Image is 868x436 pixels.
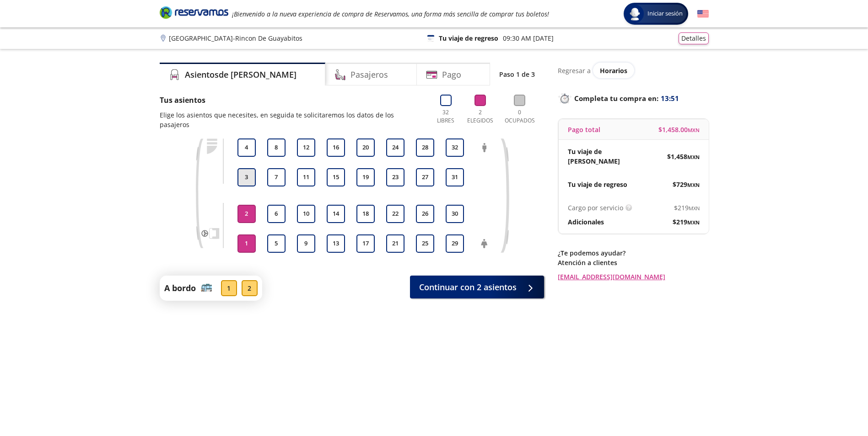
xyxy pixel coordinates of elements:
[242,280,258,296] div: 2
[160,110,424,129] p: Elige los asientos que necesites, en seguida te solicitaremos los datos de los pasajeros
[297,205,315,223] button: 10
[416,138,434,157] button: 28
[386,168,404,186] button: 23
[410,276,544,298] button: Continuar con 2 asientos
[327,234,345,253] button: 13
[687,219,700,226] small: MXN
[446,234,464,253] button: 29
[169,33,302,43] p: [GEOGRAPHIC_DATA] - Rincon De Guayabitos
[327,205,345,223] button: 14
[221,280,237,296] div: 1
[297,234,315,253] button: 9
[442,69,461,81] h4: Pago
[185,69,297,81] h4: Asientos de [PERSON_NAME]
[687,154,700,160] small: MXN
[416,205,434,223] button: 26
[356,234,375,253] button: 17
[232,10,549,18] em: ¡Bienvenido a la nueva experiencia de compra de Reservamos, una forma más sencilla de comprar tus...
[237,205,256,223] button: 2
[446,168,464,186] button: 31
[503,33,554,43] p: 09:30 AM [DATE]
[558,66,591,75] p: Regresar a
[558,248,709,258] p: ¿Te podemos ayudar?
[416,168,434,186] button: 27
[386,234,404,253] button: 21
[297,168,315,186] button: 11
[679,32,709,44] button: Detalles
[697,8,709,20] button: English
[502,108,537,125] p: 0 Ocupados
[267,205,286,223] button: 6
[568,180,627,189] p: Tu viaje de regreso
[558,92,709,105] p: Completa tu compra en :
[267,234,286,253] button: 5
[446,205,464,223] button: 30
[356,138,375,157] button: 20
[558,63,709,78] div: Regresar a ver horarios
[237,234,256,253] button: 1
[600,66,627,75] span: Horarios
[327,168,345,186] button: 15
[419,281,517,293] span: Continuar con 2 asientos
[446,138,464,157] button: 32
[350,69,388,81] h4: Pasajeros
[267,168,286,186] button: 7
[160,5,228,22] a: Brand Logo
[667,152,700,161] span: $ 1,458
[267,138,286,157] button: 8
[661,93,679,104] span: 13:51
[499,69,535,79] p: Paso 1 de 3
[439,33,498,43] p: Tu viaje de regreso
[644,9,686,18] span: Iniciar sesión
[433,108,458,125] p: 32 Libres
[465,108,496,125] p: 2 Elegidos
[386,205,404,223] button: 22
[558,272,709,282] a: [EMAIL_ADDRESS][DOMAIN_NAME]
[237,168,256,186] button: 3
[688,127,700,133] small: MXN
[164,282,196,294] p: A bordo
[568,217,604,227] p: Adicionales
[558,258,709,267] p: Atención a clientes
[673,180,700,189] span: $ 729
[356,205,375,223] button: 18
[327,138,345,157] button: 16
[237,138,256,157] button: 4
[674,203,700,213] span: $ 219
[673,217,700,227] span: $ 219
[386,138,404,157] button: 24
[568,203,623,213] p: Cargo por servicio
[160,95,424,106] p: Tus asientos
[689,205,700,212] small: MXN
[416,234,434,253] button: 25
[687,181,700,188] small: MXN
[356,168,375,186] button: 19
[658,125,700,134] span: $ 1,458.00
[297,138,315,157] button: 12
[568,125,600,134] p: Pago total
[568,147,634,166] p: Tu viaje de [PERSON_NAME]
[160,5,228,19] i: Brand Logo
